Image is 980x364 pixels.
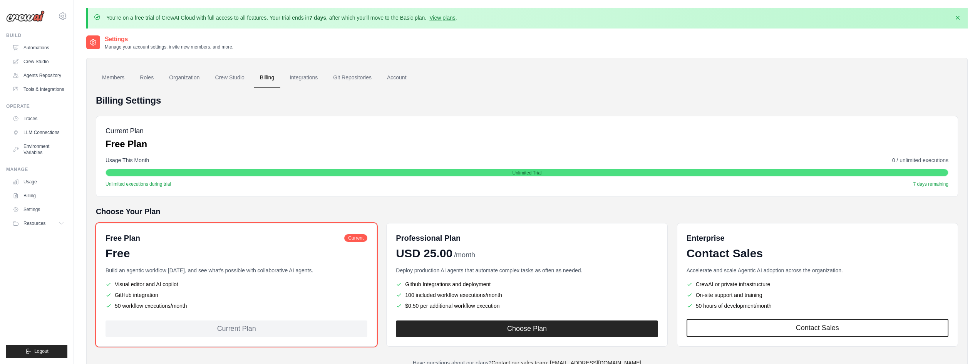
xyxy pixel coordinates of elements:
[396,267,658,274] p: Deploy production AI agents that automate complex tasks as often as needed.
[105,35,233,44] h2: Settings
[96,94,958,107] h4: Billing Settings
[105,44,233,50] p: Manage your account settings, invite new members, and more.
[396,302,658,310] li: $0.50 per additional workflow execution
[913,181,948,187] span: 7 days remaining
[9,203,67,216] a: Settings
[34,348,49,354] span: Logout
[687,267,948,274] p: Accelerate and scale Agentic AI adoption across the organization.
[9,217,67,230] button: Resources
[9,112,67,125] a: Traces
[134,67,160,88] a: Roles
[9,83,67,96] a: Tools & Integrations
[381,67,413,88] a: Account
[106,320,367,337] div: Current Plan
[96,206,958,217] h5: Choose Your Plan
[6,103,67,109] div: Operate
[396,247,452,260] span: USD 25.00
[429,15,455,21] a: View plans
[892,156,948,164] span: 0 / unlimited executions
[106,280,367,288] li: Visual editor and AI copilot
[454,250,475,260] span: /month
[283,67,324,88] a: Integrations
[687,247,948,260] div: Contact Sales
[6,10,45,22] img: Logo
[163,67,206,88] a: Organization
[106,138,147,150] p: Free Plan
[512,170,541,176] span: Unlimited Trial
[23,220,45,226] span: Resources
[106,156,149,164] span: Usage This Month
[396,280,658,288] li: Github Integrations and deployment
[396,233,461,243] h6: Professional Plan
[9,69,67,82] a: Agents Repository
[106,14,457,22] p: You're on a free trial of CrewAI Cloud with full access to all features. Your trial ends in , aft...
[254,67,280,88] a: Billing
[9,190,67,202] a: Billing
[9,42,67,54] a: Automations
[396,291,658,299] li: 100 included workflow executions/month
[9,55,67,68] a: Crew Studio
[327,67,378,88] a: Git Repositories
[396,320,658,337] button: Choose Plan
[106,181,171,187] span: Unlimited executions during trial
[106,302,367,310] li: 50 workflow executions/month
[6,345,67,358] button: Logout
[209,67,251,88] a: Crew Studio
[106,267,367,274] p: Build an agentic workflow [DATE], and see what's possible with collaborative AI agents.
[6,32,67,39] div: Build
[687,319,948,337] a: Contact Sales
[6,166,67,173] div: Manage
[309,15,326,21] strong: 7 days
[106,126,147,136] h5: Current Plan
[96,67,131,88] a: Members
[106,247,367,260] div: Free
[9,176,67,188] a: Usage
[9,140,67,159] a: Environment Variables
[106,291,367,299] li: GitHub integration
[687,291,948,299] li: On-site support and training
[687,302,948,310] li: 50 hours of development/month
[687,280,948,288] li: CrewAI or private infrastructure
[9,126,67,139] a: LLM Connections
[344,234,367,242] span: Current
[106,233,140,243] h6: Free Plan
[687,233,948,243] h6: Enterprise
